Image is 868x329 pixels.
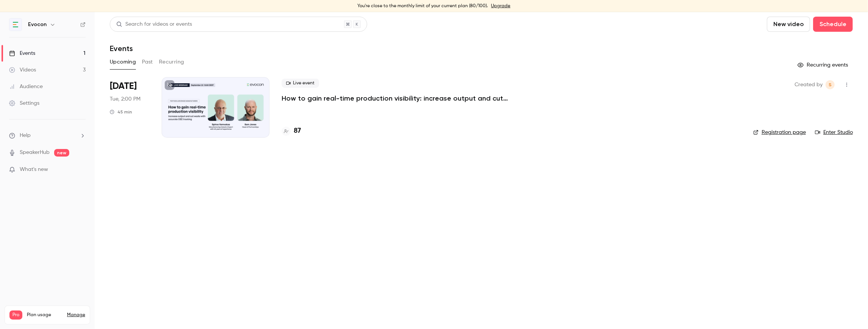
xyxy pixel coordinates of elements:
img: Evocon [9,19,22,31]
span: Tue, 2:00 PM [110,95,140,103]
h4: 87 [294,126,301,136]
a: Upgrade [491,3,511,9]
div: Search for videos or events [116,20,192,28]
span: Plan usage [27,312,62,318]
span: Created by [795,80,823,89]
div: Settings [9,99,39,107]
iframe: Noticeable Trigger [76,166,86,173]
div: Events [9,50,35,57]
button: Upcoming [110,56,136,68]
a: How to gain real-time production visibility: increase output and cut waste with accurate OEE trac... [282,94,509,103]
button: Past [142,56,153,68]
span: Pro [9,310,22,320]
a: 87 [282,126,301,136]
span: Anna-Liisa Staskevits [826,80,835,89]
span: What's new [20,166,48,174]
span: Help [20,132,31,140]
a: Registration page [753,129,806,136]
h6: Evocon [28,21,47,28]
a: Manage [67,312,85,318]
a: SpeakerHub [20,149,50,157]
button: New video [767,17,810,32]
span: Live event [282,79,319,88]
span: [DATE] [110,80,137,92]
span: new [54,149,69,157]
div: Audience [9,83,43,90]
li: help-dropdown-opener [9,132,86,140]
span: S [829,80,832,89]
a: Enter Studio [815,129,853,136]
div: 45 min [110,109,132,115]
div: Videos [9,66,36,74]
button: Recurring [159,56,184,68]
div: Sep 23 Tue, 2:00 PM (Europe/Tallinn) [110,77,150,138]
button: Recurring events [794,59,853,71]
button: Schedule [813,17,853,32]
h1: Events [110,44,133,53]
